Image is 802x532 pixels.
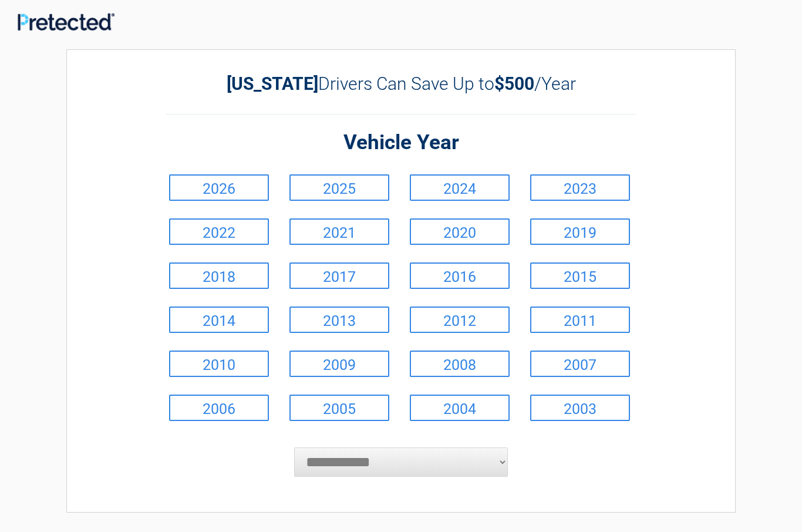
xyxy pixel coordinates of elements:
a: 2025 [289,174,389,201]
h2: Drivers Can Save Up to /Year [166,73,636,94]
a: 2013 [289,307,389,333]
b: [US_STATE] [227,73,318,94]
a: 2005 [289,395,389,421]
a: 2007 [530,351,630,377]
a: 2009 [289,351,389,377]
a: 2019 [530,218,630,245]
a: 2011 [530,307,630,333]
a: 2016 [410,262,510,289]
a: 2015 [530,262,630,289]
a: 2004 [410,395,510,421]
h2: Vehicle Year [166,129,636,157]
a: 2022 [169,218,269,245]
a: 2024 [410,174,510,201]
b: $500 [494,73,534,94]
a: 2010 [169,351,269,377]
a: 2018 [169,262,269,289]
a: 2020 [410,218,510,245]
a: 2026 [169,174,269,201]
a: 2014 [169,307,269,333]
a: 2008 [410,351,510,377]
img: Main Logo [18,13,114,31]
a: 2003 [530,395,630,421]
a: 2017 [289,262,389,289]
a: 2012 [410,307,510,333]
a: 2021 [289,218,389,245]
a: 2023 [530,174,630,201]
a: 2006 [169,395,269,421]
